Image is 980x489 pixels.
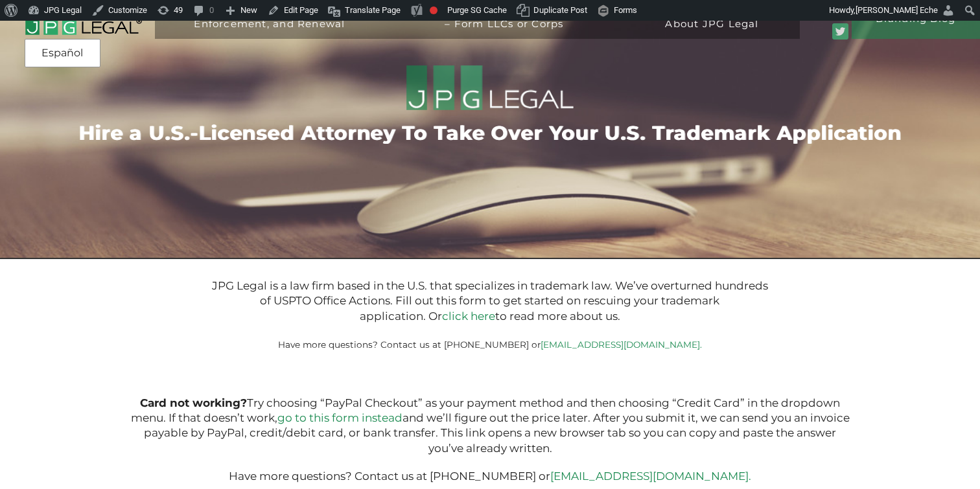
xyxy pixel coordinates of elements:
a: go to this form instead [277,411,402,424]
b: Card not working? [140,396,247,409]
div: Focus keyphrase not set [430,6,437,14]
a: [EMAIL_ADDRESS][DOMAIN_NAME]. [550,470,751,483]
a: Buy/Sell Domains or Trademarks– Form LLCs or Corps [384,8,624,47]
span: [PERSON_NAME] Eche [856,5,938,15]
img: Twitter_Social_Icon_Rounded_Square_Color-mid-green3-90.png [832,23,848,40]
a: Trademark Registration,Enforcement, and Renewal [165,8,375,47]
small: Have more questions? Contact us at [PHONE_NUMBER] or [278,339,702,350]
a: More InformationAbout JPG Legal [634,8,790,47]
p: Have more questions? Contact us at [PHONE_NUMBER] or [128,471,853,482]
a: Español [29,41,97,65]
p: Try choosing “PayPal Checkout” as your payment method and then choosing “Credit Card” in the drop... [128,396,853,456]
a: [EMAIL_ADDRESS][DOMAIN_NAME]. [541,339,702,350]
a: click here [442,310,495,323]
p: JPG Legal is a law firm based in the U.S. that specializes in trademark law. We’ve overturned hun... [206,279,775,324]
